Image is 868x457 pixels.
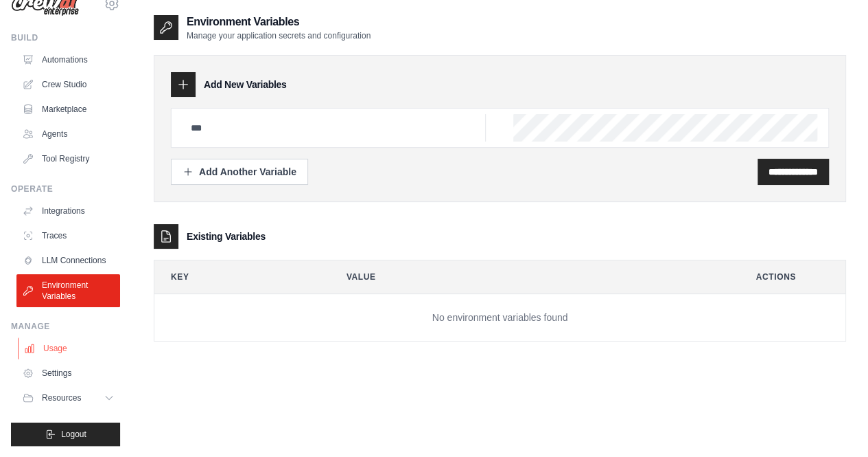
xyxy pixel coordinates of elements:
[171,159,308,185] button: Add Another Variable
[16,225,120,247] a: Traces
[16,200,120,222] a: Integrations
[16,123,120,145] a: Agents
[16,249,120,271] a: LLM Connections
[16,148,120,170] a: Tool Registry
[18,337,121,359] a: Usage
[740,260,846,293] th: Actions
[204,78,287,91] h3: Add New Variables
[11,32,120,43] div: Build
[16,362,120,384] a: Settings
[154,294,845,342] td: No environment variables found
[16,74,120,96] a: Crew Studio
[183,165,296,179] div: Add Another Variable
[11,423,120,446] button: Logout
[187,230,266,243] h3: Existing Variables
[61,429,86,440] span: Logout
[187,14,371,30] h2: Environment Variables
[154,260,319,293] th: Key
[330,260,729,293] th: Value
[16,387,120,409] button: Resources
[187,30,371,41] p: Manage your application secrets and configuration
[11,183,120,194] div: Operate
[11,321,120,332] div: Manage
[16,49,120,71] a: Automations
[16,274,120,307] a: Environment Variables
[42,392,81,403] span: Resources
[16,98,120,120] a: Marketplace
